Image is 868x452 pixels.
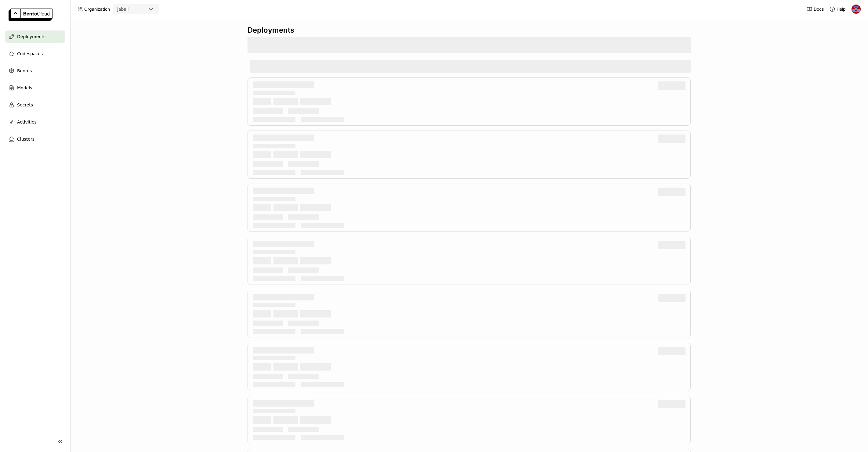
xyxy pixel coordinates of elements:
[837,6,846,12] span: Help
[17,50,43,57] span: Codespaces
[17,84,32,91] span: Models
[5,48,65,60] a: Codespaces
[5,82,65,94] a: Models
[814,6,824,12] span: Docs
[17,118,37,126] span: Activities
[129,6,130,13] input: Selected jabali.
[9,9,53,21] img: logo
[852,5,861,14] img: Jhonatan Oliveira
[248,26,691,35] div: Deployments
[117,6,129,12] div: jabali
[5,30,65,43] a: Deployments
[17,33,45,40] span: Deployments
[5,133,65,145] a: Clusters
[5,99,65,111] a: Secrets
[5,116,65,128] a: Activities
[806,6,824,12] a: Docs
[829,6,846,12] div: Help
[17,135,34,143] span: Clusters
[84,6,110,12] span: Organization
[5,65,65,77] a: Bentos
[17,67,32,74] span: Bentos
[17,101,33,109] span: Secrets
